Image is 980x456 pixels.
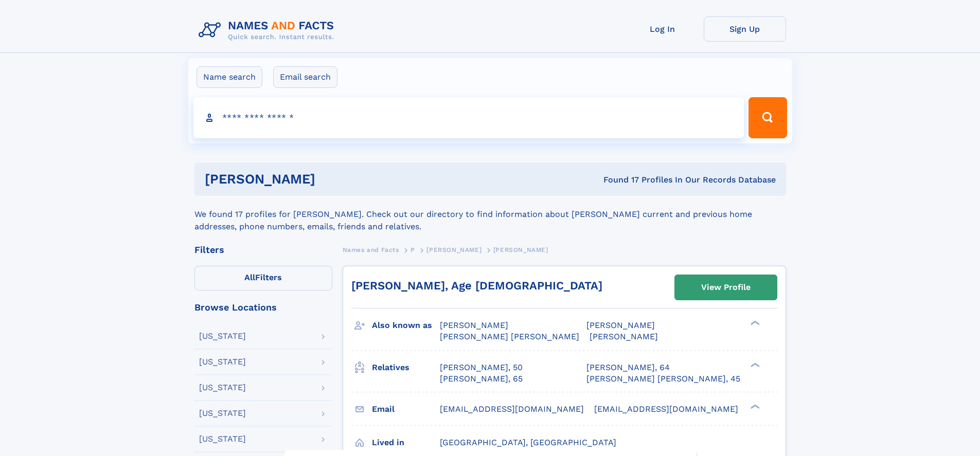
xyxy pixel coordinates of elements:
a: [PERSON_NAME], 64 [586,362,670,373]
div: ❯ [748,320,760,326]
h3: Also known as [372,317,440,334]
span: [PERSON_NAME] [586,320,655,330]
span: [PERSON_NAME] [PERSON_NAME] [440,332,579,341]
div: Browse Locations [194,303,332,312]
div: ❯ [748,403,760,410]
a: [PERSON_NAME] [PERSON_NAME], 45 [586,373,740,385]
a: P [411,243,415,256]
a: [PERSON_NAME], 65 [440,373,523,385]
div: [US_STATE] [199,332,246,340]
span: [GEOGRAPHIC_DATA], [GEOGRAPHIC_DATA] [440,437,616,447]
a: Log In [621,16,704,42]
div: We found 17 profiles for [PERSON_NAME]. Check out our directory to find information about [PERSON... [194,196,786,233]
label: Email search [273,66,337,88]
a: [PERSON_NAME] [426,243,482,256]
div: [US_STATE] [199,435,246,443]
span: [PERSON_NAME] [590,332,658,341]
h1: [PERSON_NAME] [205,173,459,186]
button: Search Button [749,97,787,138]
span: All [244,272,255,282]
a: View Profile [675,275,777,300]
div: Found 17 Profiles In Our Records Database [459,174,776,186]
span: P [411,246,415,253]
div: ❯ [748,361,760,368]
a: [PERSON_NAME], 50 [440,362,523,373]
span: [EMAIL_ADDRESS][DOMAIN_NAME] [440,404,584,414]
a: [PERSON_NAME], Age [DEMOGRAPHIC_DATA] [351,279,602,292]
div: Filters [194,245,332,254]
span: [EMAIL_ADDRESS][DOMAIN_NAME] [594,404,738,414]
h3: Relatives [372,359,440,376]
span: [PERSON_NAME] [426,246,482,253]
label: Name search [197,66,262,88]
a: Names and Facts [343,243,399,256]
a: Sign Up [704,16,786,42]
div: [US_STATE] [199,358,246,366]
label: Filters [194,266,332,290]
input: search input [193,97,744,138]
div: [US_STATE] [199,409,246,417]
div: [US_STATE] [199,384,246,392]
h3: Email [372,400,440,418]
img: Logo Names and Facts [194,16,343,44]
span: [PERSON_NAME] [493,246,548,253]
h3: Lived in [372,434,440,451]
div: View Profile [701,276,751,299]
span: [PERSON_NAME] [440,320,508,330]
